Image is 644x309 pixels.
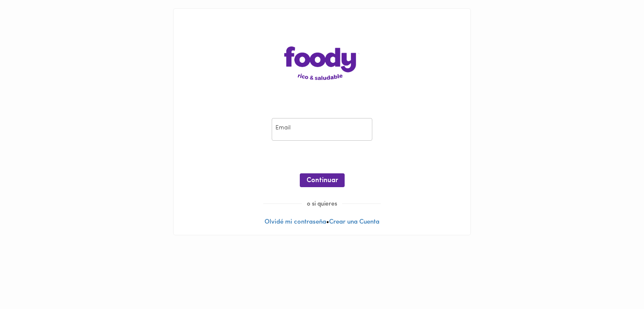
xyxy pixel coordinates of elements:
[272,118,372,141] input: pepitoperez@gmail.com
[300,173,345,187] button: Continuar
[284,46,360,80] img: logo-main-page.png
[265,219,326,225] a: Olvidé mi contraseña
[306,177,338,185] span: Continuar
[174,9,470,235] div: •
[302,201,342,207] span: o si quieres
[329,219,379,225] a: Crear una Cuenta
